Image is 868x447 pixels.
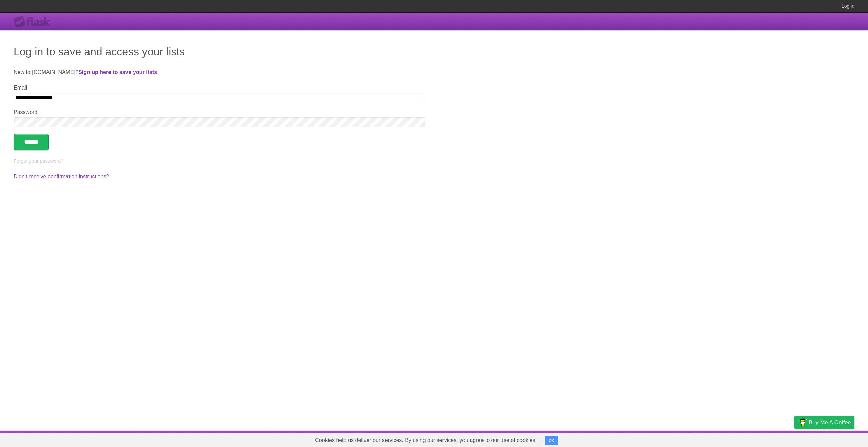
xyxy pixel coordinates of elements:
img: Buy me a coffee [798,416,807,428]
a: Developers [727,432,754,445]
button: OK [545,436,558,445]
label: Password [14,109,425,115]
a: Didn't receive confirmation instructions? [14,174,109,179]
span: Cookies help us deliver our services. By using our services, you agree to our use of cookies. [308,433,544,447]
div: Flask [14,16,54,28]
h1: Log in to save and access your lists [14,43,854,60]
label: Email [14,85,425,91]
p: New to [DOMAIN_NAME]? . [14,68,854,76]
a: Sign up here to save your lists [78,69,157,75]
a: About [704,432,718,445]
a: Terms [763,432,777,445]
a: Buy me a coffee [794,416,854,429]
a: Suggest a feature [812,432,854,445]
span: Buy me a coffee [809,416,851,428]
a: Forgot your password? [14,158,63,164]
a: Privacy [786,432,803,445]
